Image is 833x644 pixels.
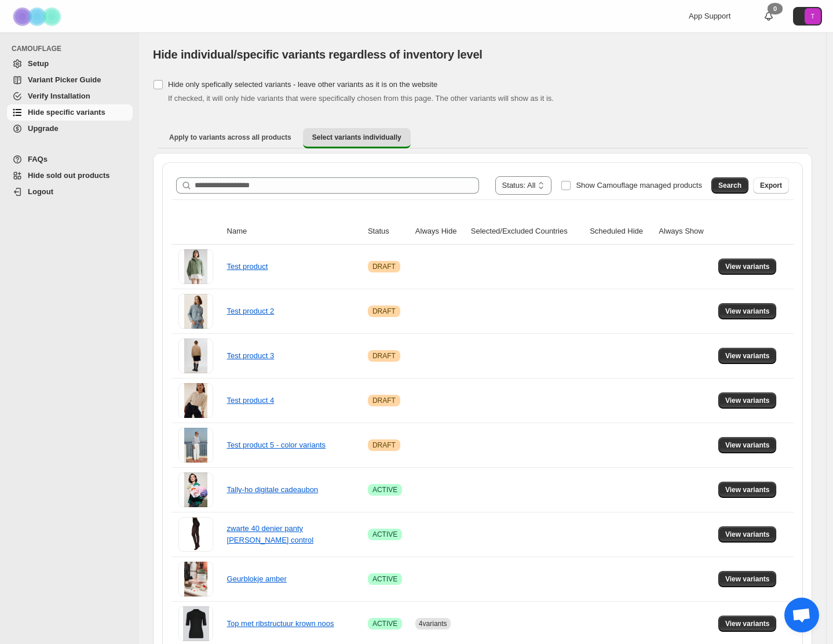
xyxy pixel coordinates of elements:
[153,48,483,61] span: Hide individual/specific variants regardless of inventory level
[467,219,586,245] th: Selected/Excluded Countries
[718,616,777,632] button: View variants
[718,348,777,364] button: View variants
[28,171,110,180] span: Hide sold out products
[725,262,770,271] span: View variants
[372,396,396,405] span: DRAFT
[7,72,133,88] a: Variant Picker Guide
[725,619,770,628] span: View variants
[169,133,291,142] span: Apply to variants across all products
[28,59,49,68] span: Setup
[412,219,467,245] th: Always Hide
[28,75,101,84] span: Variant Picker Guide
[718,526,777,543] button: View variants
[372,441,396,450] span: DRAFT
[718,392,777,409] button: View variants
[12,44,133,53] span: CAMOUFLAGE
[711,177,748,194] button: Search
[689,12,730,20] span: App Support
[725,351,770,361] span: View variants
[28,124,59,133] span: Upgrade
[227,441,326,449] a: Test product 5 - color variants
[725,574,770,584] span: View variants
[7,168,133,184] a: Hide sold out products
[312,133,401,142] span: Select variants individually
[586,219,655,245] th: Scheduled Hide
[9,1,67,32] img: Camouflage
[160,128,301,147] button: Apply to variants across all products
[28,92,90,100] span: Verify Installation
[419,620,447,628] span: 4 variants
[718,181,741,190] span: Search
[725,307,770,316] span: View variants
[7,56,133,72] a: Setup
[784,598,819,632] a: Open de chat
[372,530,397,539] span: ACTIVE
[811,13,815,20] text: T
[725,530,770,539] span: View variants
[364,219,412,245] th: Status
[7,88,133,104] a: Verify Installation
[718,571,777,587] button: View variants
[28,155,48,163] span: FAQs
[718,437,777,453] button: View variants
[372,485,397,494] span: ACTIVE
[753,177,789,194] button: Export
[725,441,770,450] span: View variants
[768,3,783,14] div: 0
[227,262,268,271] a: Test product
[718,303,777,319] button: View variants
[227,574,287,583] a: Geurblokje amber
[725,485,770,494] span: View variants
[168,94,554,103] span: If checked, it will only hide variants that were specifically chosen from this page. The other va...
[7,151,133,168] a: FAQs
[372,574,397,584] span: ACTIVE
[655,219,715,245] th: Always Show
[372,307,396,316] span: DRAFT
[7,121,133,137] a: Upgrade
[372,351,396,361] span: DRAFT
[227,524,314,544] a: zwarte 40 denier panty [PERSON_NAME] control
[718,259,777,275] button: View variants
[227,485,319,494] a: Tally-ho digitale cadeaubon
[227,396,275,405] a: Test product 4
[303,128,411,148] button: Select variants individually
[576,181,702,190] span: Show Camouflage managed products
[227,351,275,360] a: Test product 3
[227,307,275,315] a: Test product 2
[763,10,774,22] a: 0
[224,219,364,245] th: Name
[372,262,396,271] span: DRAFT
[372,619,397,628] span: ACTIVE
[227,619,334,628] a: Top met ribstructuur krown noos
[7,184,133,200] a: Logout
[28,108,105,117] span: Hide specific variants
[168,80,437,89] span: Hide only spefically selected variants - leave other variants as it is on the website
[28,187,53,196] span: Logout
[793,7,822,26] button: Avatar with initials T
[760,181,782,190] span: Export
[805,8,821,24] span: Avatar with initials T
[7,104,133,121] a: Hide specific variants
[725,396,770,405] span: View variants
[718,482,777,498] button: View variants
